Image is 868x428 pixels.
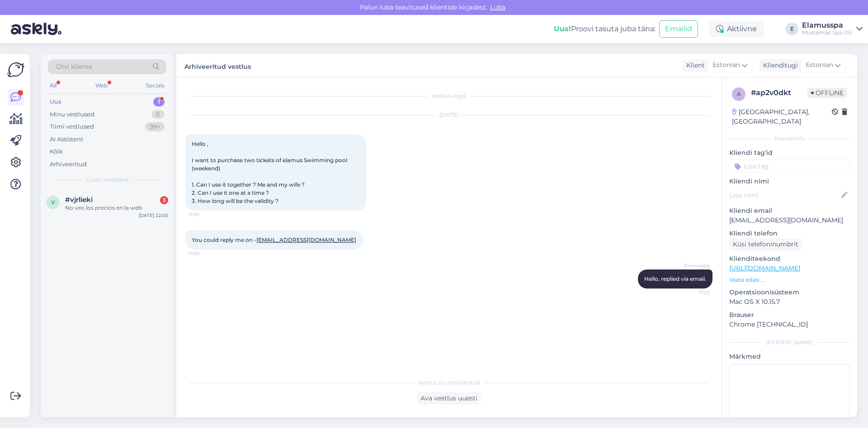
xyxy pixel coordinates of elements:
[51,199,55,206] span: v
[786,23,798,35] div: E
[188,250,222,257] span: 17:09
[144,80,166,91] div: Socials
[729,338,850,346] div: [PERSON_NAME]
[807,88,847,98] span: Offline
[644,275,706,282] span: Hello, replied via email.
[709,21,764,37] div: Aktiivne
[86,176,128,184] span: Uued vestlused
[737,91,741,97] span: a
[802,29,853,36] div: Mustamäe Spa OÜ
[185,111,712,119] div: [DATE]
[151,110,165,119] div: 0
[729,177,850,186] p: Kliendi nimi
[139,212,168,219] div: [DATE] 22:00
[153,97,165,106] div: 1
[683,61,705,70] div: Klient
[7,61,24,78] img: Askly Logo
[50,160,87,169] div: Arhiveeritud
[50,147,63,156] div: Kõik
[802,22,853,29] div: Elamusspa
[729,229,850,238] p: Kliendi telefon
[729,276,850,284] p: Vaata edasi ...
[676,262,710,269] span: Elamusspa
[729,297,850,307] p: Mac OS X 10.15.7
[729,238,802,250] div: Küsi telefoninumbrit
[185,92,712,100] div: Vestlus algas
[729,135,850,143] div: Kliendi info
[56,62,92,72] span: Otsi kliente
[145,122,165,131] div: 99+
[48,80,58,91] div: All
[729,288,850,297] p: Operatsioonisüsteem
[418,379,480,387] span: Vestlus on arhiveeritud
[806,60,833,70] span: Estonian
[751,87,807,98] div: # ap2v0dkt
[188,211,222,218] span: 17:06
[729,254,850,264] p: Klienditeekond
[256,236,356,243] a: [EMAIL_ADDRESS][DOMAIN_NAME]
[50,122,94,131] div: Tiimi vestlused
[65,196,93,204] span: #vjrlieki
[729,216,850,225] p: [EMAIL_ADDRESS][DOMAIN_NAME]
[50,110,94,119] div: Minu vestlused
[729,159,850,173] input: Lisa tag
[729,264,800,272] a: [URL][DOMAIN_NAME]
[802,22,863,36] a: ElamusspaMustamäe Spa OÜ
[487,3,508,11] span: Luba
[192,140,349,204] span: Hello , I want to purchase two tickets of elamus Swimming pool (weekend) 1. Can I use it together...
[732,107,832,126] div: [GEOGRAPHIC_DATA], [GEOGRAPHIC_DATA]
[729,206,850,216] p: Kliendi email
[759,61,798,70] div: Klienditugi
[729,352,850,361] p: Märkmed
[184,59,251,72] label: Arhiveeritud vestlus
[192,236,356,243] span: You could reply me on -
[417,392,481,404] div: Ava vestlus uuesti
[50,135,83,144] div: AI Assistent
[554,24,656,34] div: Proovi tasuta juba täna:
[730,190,840,200] input: Lisa nimi
[160,196,168,204] div: 3
[65,204,168,212] div: No veo los precios en la web
[712,60,740,70] span: Estonian
[659,20,698,38] button: Emailid
[729,320,850,329] p: Chrome [TECHNICAL_ID]
[50,97,61,106] div: Uus
[676,289,710,296] span: 17:22
[94,80,109,91] div: Web
[729,310,850,320] p: Brauser
[729,148,850,158] p: Kliendi tag'id
[554,24,571,33] b: Uus!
